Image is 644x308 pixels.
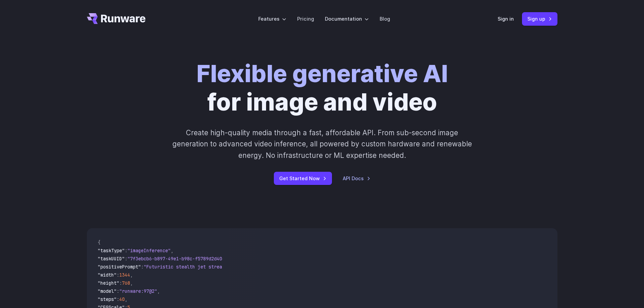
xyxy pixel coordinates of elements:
span: : [119,280,122,286]
span: "steps" [98,296,117,302]
span: 768 [122,280,130,286]
span: , [171,247,173,254]
a: Sign in [498,15,514,23]
span: "taskUUID" [98,256,125,262]
span: , [130,280,133,286]
span: "Futuristic stealth jet streaking through a neon-lit cityscape with glowing purple exhaust" [144,264,390,270]
span: : [117,296,119,302]
span: , [125,296,127,302]
span: { [98,239,100,245]
span: "width" [98,272,117,278]
a: Sign up [522,12,557,25]
span: : [117,288,119,294]
span: 40 [119,296,125,302]
span: : [141,264,144,270]
span: : [125,247,127,254]
span: "positivePrompt" [98,264,141,270]
a: Get Started Now [274,172,332,185]
span: , [157,288,160,294]
span: "taskType" [98,247,125,254]
a: Go to / [87,13,146,24]
a: Pricing [297,15,314,23]
span: "model" [98,288,117,294]
label: Documentation [325,15,369,23]
span: "runware:97@2" [119,288,157,294]
span: 1344 [119,272,130,278]
span: : [117,272,119,278]
a: API Docs [343,174,371,182]
span: : [125,256,127,262]
a: Blog [380,15,390,23]
span: "imageInference" [127,247,171,254]
strong: Flexible generative AI [196,59,448,88]
h1: for image and video [196,60,448,116]
p: Create high-quality media through a fast, affordable API. From sub-second image generation to adv... [171,127,473,161]
label: Features [258,15,286,23]
span: "height" [98,280,119,286]
span: , [130,272,133,278]
span: "7f3ebcb6-b897-49e1-b98c-f5789d2d40d7" [127,256,230,262]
